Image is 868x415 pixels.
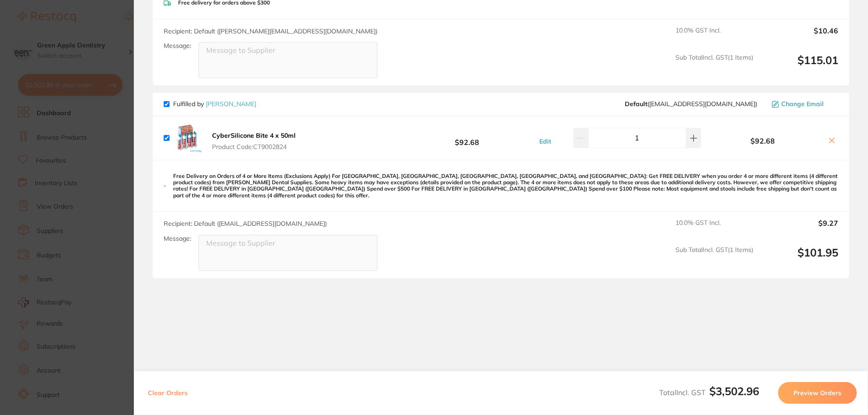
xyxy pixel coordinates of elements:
img: OHhuYTMzag [173,124,202,153]
a: [PERSON_NAME] [206,100,256,108]
b: $3,502.96 [709,384,759,398]
span: 10.0 % GST Incl. [675,219,753,239]
p: Fulfilled by [173,100,256,107]
button: Clear Orders [145,382,190,404]
p: Free Delivery on Orders of 4 or More Items (Exclusions Apply) For [GEOGRAPHIC_DATA], [GEOGRAPHIC_... [173,173,838,199]
output: $115.01 [760,54,838,79]
span: Sub Total Incl. GST ( 1 Items) [675,246,753,271]
span: Sub Total Incl. GST ( 1 Items) [675,54,753,79]
b: $92.68 [703,137,822,145]
button: Edit [537,137,554,145]
b: CyberSilicone Bite 4 x 50ml [212,131,296,140]
span: Total Incl. GST [659,388,759,397]
button: Preview Orders [778,382,857,404]
output: $10.46 [760,27,838,47]
button: Change Email [769,100,838,108]
b: Default [625,100,647,108]
label: Message: [164,42,191,50]
span: save@adamdental.com.au [625,100,757,107]
span: Product Code: CT9002824 [212,143,296,150]
output: $101.95 [760,246,838,271]
output: $9.27 [760,219,838,239]
span: Change Email [781,100,824,107]
label: Message: [164,235,191,242]
span: 10.0 % GST Incl. [675,27,753,47]
span: Recipient: Default ( [PERSON_NAME][EMAIL_ADDRESS][DOMAIN_NAME] ) [164,27,377,35]
b: $92.68 [400,130,534,146]
span: Recipient: Default ( [EMAIL_ADDRESS][DOMAIN_NAME] ) [164,219,327,228]
button: CyberSilicone Bite 4 x 50ml Product Code:CT9002824 [209,131,298,150]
